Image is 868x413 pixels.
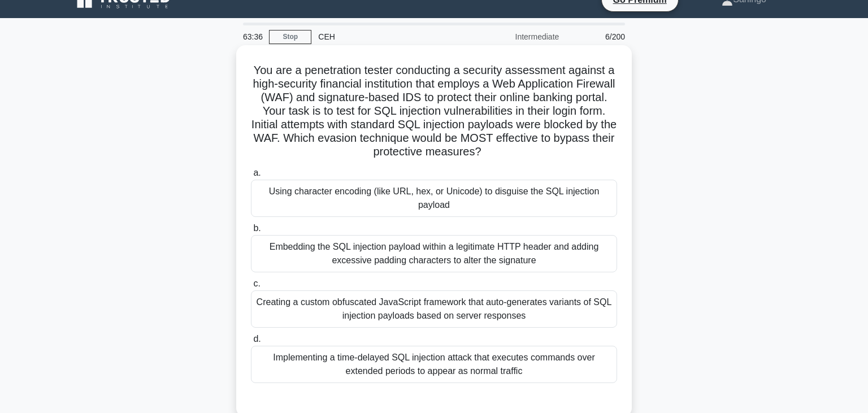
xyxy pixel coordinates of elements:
[236,25,269,48] div: 63:36
[253,279,260,288] span: c.
[467,25,566,48] div: Intermediate
[566,25,632,48] div: 6/200
[253,223,261,233] span: b.
[253,334,261,344] span: d.
[269,30,311,44] a: Stop
[251,235,617,272] div: Embedding the SQL injection payload within a legitimate HTTP header and adding excessive padding ...
[311,25,467,48] div: CEH
[251,346,617,383] div: Implementing a time-delayed SQL injection attack that executes commands over extended periods to ...
[251,180,617,217] div: Using character encoding (like URL, hex, or Unicode) to disguise the SQL injection payload
[251,290,617,328] div: Creating a custom obfuscated JavaScript framework that auto-generates variants of SQL injection p...
[250,63,618,159] h5: You are a penetration tester conducting a security assessment against a high-security financial i...
[253,168,261,177] span: a.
